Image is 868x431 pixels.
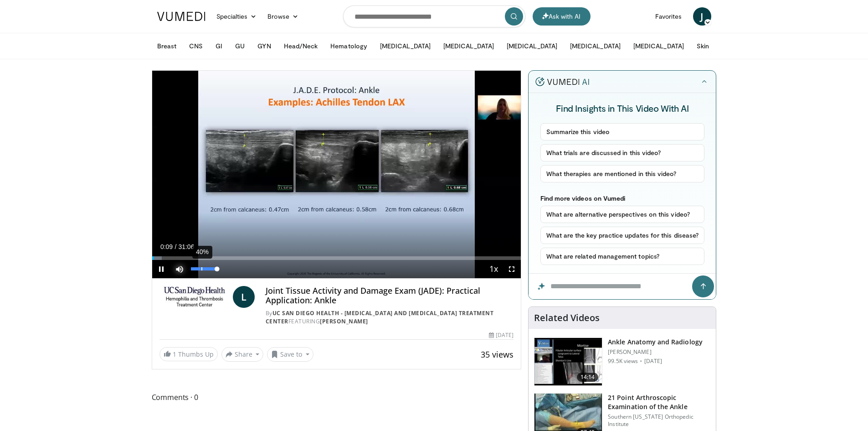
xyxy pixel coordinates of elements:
[343,5,525,27] input: Search topics, interventions
[535,77,589,86] img: vumedi-ai-logo.v2.svg
[540,123,705,140] button: Summarize this video
[628,37,689,55] button: [MEDICAL_DATA]
[159,286,229,308] img: UC San Diego Health - Hemophilia and Thrombosis Treatment Center
[650,7,688,26] a: Favorites
[489,331,514,339] div: [DATE]
[152,391,522,403] span: Comments 0
[529,274,716,299] input: Question for the AI
[608,358,638,365] p: 99.5K views
[608,348,703,356] p: [PERSON_NAME]
[533,7,591,26] button: Ask with AI
[608,338,703,347] h3: Ankle Anatomy and Radiology
[175,243,177,250] span: /
[540,144,705,161] button: What trials are discussed in this video?
[233,286,255,308] a: L
[540,248,705,265] button: What are related management topics?
[691,37,714,55] button: Skin
[230,37,250,55] button: GU
[266,309,494,325] a: UC San Diego Health - [MEDICAL_DATA] and [MEDICAL_DATA] Treatment Center
[608,393,710,411] h3: 21 Point Arthroscopic Examination of the Ankle
[438,37,499,55] button: [MEDICAL_DATA]
[540,206,705,223] button: What are alternative perspectives on this video?
[503,260,521,278] button: Fullscreen
[252,37,276,55] button: GYN
[160,243,173,250] span: 0:09
[266,309,514,326] div: By FEATURING
[221,347,264,362] button: Share
[278,37,324,55] button: Head/Neck
[262,7,304,26] a: Browse
[534,312,600,323] h4: Related Videos
[540,227,705,244] button: What are the key practice updates for this disease?
[210,37,228,55] button: GI
[320,317,368,325] a: [PERSON_NAME]
[152,260,170,278] button: Pause
[191,267,217,270] div: Volume Level
[170,260,189,278] button: Mute
[565,37,626,55] button: [MEDICAL_DATA]
[152,71,521,279] video-js: Video Player
[501,37,563,55] button: [MEDICAL_DATA]
[211,7,262,26] a: Specialties
[540,165,705,182] button: What therapies are mentioned in this video?
[640,358,642,365] div: ·
[266,286,514,306] h4: Joint Tissue Activity and Damage Exam (JADE): Practical Application: Ankle
[152,256,521,260] div: Progress Bar
[693,7,711,26] a: J
[534,338,710,386] a: 14:14 Ankle Anatomy and Radiology [PERSON_NAME] 99.5K views · [DATE]
[484,260,503,278] button: Playback Rate
[481,349,514,360] span: 35 views
[540,102,705,114] h4: Find Insights in This Video With AI
[157,12,205,21] img: VuMedi Logo
[159,347,218,361] a: 1 Thumbs Up
[644,358,663,365] p: [DATE]
[540,194,705,202] p: Find more videos on Vumedi
[152,37,182,55] button: Breast
[173,350,176,358] span: 1
[375,37,436,55] button: [MEDICAL_DATA]
[184,37,208,55] button: CNS
[325,37,373,55] button: Hematology
[534,338,602,385] img: d079e22e-f623-40f6-8657-94e85635e1da.150x105_q85_crop-smart_upscale.jpg
[267,347,313,362] button: Save to
[608,413,710,428] p: Southern [US_STATE] Orthopedic Institute
[577,373,599,382] span: 14:14
[178,243,194,250] span: 31:06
